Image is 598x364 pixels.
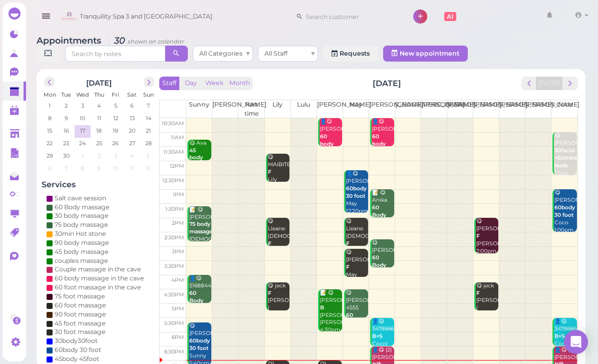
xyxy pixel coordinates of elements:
th: [PERSON_NAME] [447,100,473,118]
button: Week [202,77,227,90]
span: 10 [79,114,87,123]
span: 2pm [172,220,184,226]
span: 4:30pm [164,291,184,298]
span: 4 [96,101,102,110]
div: 75 foot massage [55,292,105,301]
th: [PERSON_NAME] [317,100,343,118]
th: Coco [551,100,577,118]
span: 3 [80,101,85,110]
span: 22 [46,139,54,148]
div: 60 body massage in the cave [55,274,144,283]
span: 3:30pm [164,263,184,269]
b: F [268,240,271,247]
th: [PERSON_NAME] [499,100,525,118]
span: 10:30am [162,120,184,127]
div: 60 Body massage [55,203,110,212]
b: 60body 30 foot [346,185,367,199]
span: 18 [95,126,103,135]
span: Thu [94,91,104,98]
div: 😋 [PERSON_NAME] [PERSON_NAME] 2:00pm - 3:15pm [476,218,498,270]
span: New appointment [400,50,459,57]
span: 4pm [171,277,184,283]
span: 11:30am [163,149,184,155]
div: 90 foot massage [55,310,106,319]
span: 30 [62,151,71,160]
span: 3pm [172,248,184,255]
span: 29 [46,151,54,160]
th: [PERSON_NAME] [525,100,551,118]
span: 16 [63,126,70,135]
span: 11am [171,134,184,141]
span: 2:30pm [164,234,184,241]
span: 12 [112,114,119,123]
th: Part time [238,100,264,118]
div: 😋 jeck [PERSON_NAME] |[PERSON_NAME] 4:15pm - 5:15pm [476,282,498,342]
span: 6 [47,164,53,173]
div: Open Intercom Messenger [564,330,588,354]
span: Appointments [37,35,104,46]
span: Wed [76,91,89,98]
div: 📝 😋 [PERSON_NAME] [DEMOGRAPHIC_DATA] Sunny 1:35pm - 2:50pm [189,206,211,273]
b: B [320,304,324,311]
input: Search customer [303,9,400,25]
div: 60 foot massage [55,301,106,310]
b: 60 Body massage [372,204,396,226]
b: B+S [554,333,565,339]
div: Salt cave session [55,194,106,203]
div: 75 body massage [55,220,108,229]
div: 60 foot massage in the cave [55,283,141,292]
th: [PERSON_NAME] [212,100,238,118]
span: 1:30pm [165,206,184,212]
div: 📝 😋 Anika Deep [PERSON_NAME] 1:00pm - 2:00pm [372,189,394,264]
b: 60 body massage in the cave [372,133,396,170]
div: 😋 [PERSON_NAME] May 3:05pm - 4:05pm [346,249,368,301]
span: 5 [146,151,151,160]
div: 30min Hot stone [55,229,106,238]
div: 😋 Lleane [DEMOGRAPHIC_DATA] Lily|May 2:00pm - 3:00pm [267,218,290,277]
span: 25 [95,139,103,148]
span: 12pm [170,163,184,169]
button: Staff [159,77,179,90]
div: 😋 jeck [PERSON_NAME] |[PERSON_NAME] 4:15pm - 5:15pm [267,282,290,342]
div: 30 body massage [55,211,109,220]
b: F [268,290,271,296]
button: next [144,77,154,87]
th: [PERSON_NAME] [369,100,395,118]
b: F [476,233,480,239]
div: 45 body massage [55,247,109,256]
b: 60 Body massage [346,312,370,333]
div: 45body 45foot [55,354,99,363]
div: 😋 [PERSON_NAME] Coco 1:00pm - 2:30pm [554,189,576,249]
div: 60body 30 foot [55,345,101,354]
button: Month [226,77,253,90]
input: Search by notes [65,46,165,62]
span: 6:30pm [164,348,184,355]
b: F [346,240,350,247]
span: 2 [97,151,102,160]
i: 30 [109,35,184,46]
span: 28 [144,139,153,148]
span: 11 [96,114,102,123]
span: 5:30pm [164,320,184,326]
h2: [DATE] [87,77,112,88]
span: 1pm [173,191,184,198]
button: prev [521,77,537,90]
span: 2 [64,101,69,110]
b: F [346,264,350,270]
b: 60body 30 foot [554,204,575,218]
span: 20 [128,126,136,135]
small: shown on calendar [128,38,184,45]
span: 1 [81,151,85,160]
span: 6 [129,101,135,110]
b: 60 Body massage [189,290,213,311]
span: Sun [143,91,154,98]
b: F [268,169,271,175]
span: 4 [129,151,135,160]
th: [GEOGRAPHIC_DATA] [395,100,421,118]
button: [DATE] [536,77,563,90]
span: 10 [112,164,119,173]
span: Fri [112,91,119,98]
span: Mon [44,91,56,98]
div: couples massage [55,256,108,265]
button: next [562,77,578,90]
